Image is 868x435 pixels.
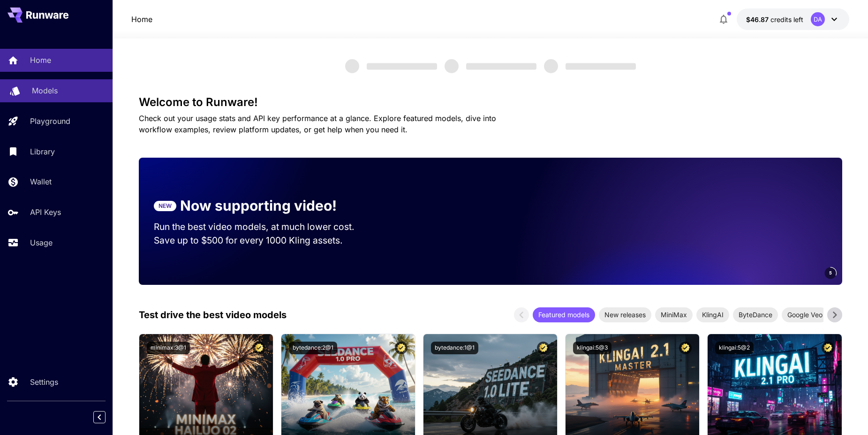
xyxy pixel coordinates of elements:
[533,307,595,322] div: Featured models
[696,310,729,320] span: KlingAI
[30,176,52,187] p: Wallet
[822,342,834,354] button: Certified Model – Vetted for best performance and includes a commercial license.
[746,15,770,23] span: $46.87
[30,146,55,157] p: Library
[679,342,692,354] button: Certified Model – Vetted for best performance and includes a commercial license.
[32,85,58,96] p: Models
[30,376,58,388] p: Settings
[655,307,693,322] div: MiniMax
[537,342,550,354] button: Certified Model – Vetted for best performance and includes a commercial license.
[829,269,832,276] span: 5
[154,220,372,234] p: Run the best video models, at much lower cost.
[139,308,287,322] p: Test drive the best video models
[93,411,106,423] button: Collapse sidebar
[131,14,152,25] nav: breadcrumb
[131,14,152,25] a: Home
[746,15,803,24] div: $46.87292
[100,409,113,426] div: Collapse sidebar
[733,310,778,320] span: ByteDance
[395,342,408,354] button: Certified Model – Vetted for best performance and includes a commercial license.
[715,342,754,354] button: klingai:5@2
[770,15,803,23] span: credits left
[139,96,842,109] h3: Welcome to Runware!
[147,342,190,354] button: minimax:3@1
[253,342,265,354] button: Certified Model – Vetted for best performance and includes a commercial license.
[733,307,778,322] div: ByteDance
[139,114,496,134] span: Check out your usage stats and API key performance at a glance. Explore featured models, dive int...
[782,307,828,322] div: Google Veo
[599,310,651,320] span: New releases
[573,342,611,354] button: klingai:5@3
[289,342,337,354] button: bytedance:2@1
[30,237,53,248] p: Usage
[159,202,172,210] p: NEW
[533,310,595,320] span: Featured models
[30,115,70,127] p: Playground
[782,310,828,320] span: Google Veo
[737,8,849,30] button: $46.87292DA
[431,342,478,354] button: bytedance:1@1
[30,54,51,66] p: Home
[30,206,61,218] p: API Keys
[696,307,729,322] div: KlingAI
[811,12,825,26] div: DA
[599,307,651,322] div: New releases
[180,195,337,216] p: Now supporting video!
[154,234,372,247] p: Save up to $500 for every 1000 Kling assets.
[655,310,693,320] span: MiniMax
